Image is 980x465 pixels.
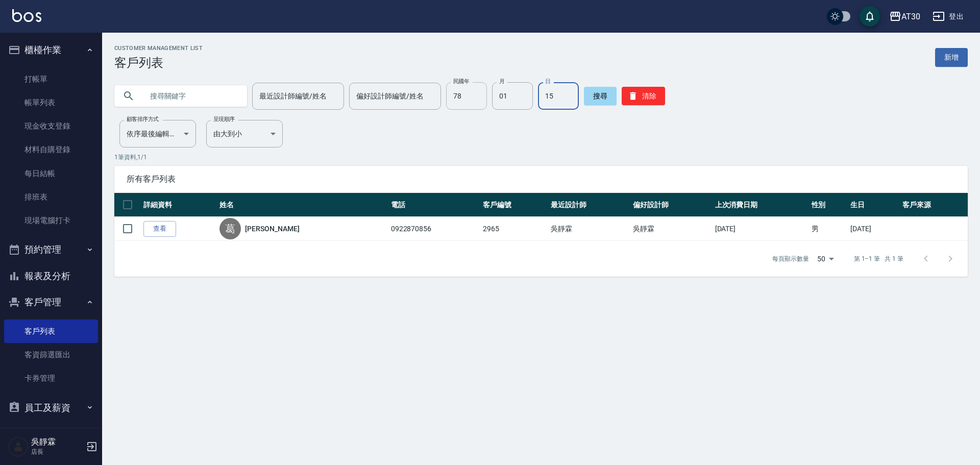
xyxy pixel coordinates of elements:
a: 客資篩選匯出 [4,343,98,366]
a: 帳單列表 [4,91,98,114]
a: 打帳單 [4,67,98,91]
a: 現場電腦打卡 [4,209,98,232]
h3: 客戶列表 [114,56,203,70]
th: 生日 [848,193,900,217]
button: 商品管理 [4,421,98,447]
label: 民國年 [453,78,469,85]
div: 由大到小 [206,120,283,148]
td: 吳靜霖 [548,217,630,241]
button: 清除 [622,87,665,105]
th: 姓名 [217,193,388,217]
a: 新增 [935,48,968,67]
a: 查看 [143,221,176,237]
label: 日 [545,78,550,85]
p: 每頁顯示數量 [772,254,809,263]
td: [DATE] [848,217,900,241]
div: 葛 [219,218,241,239]
button: save [860,6,880,27]
p: 店長 [31,447,83,456]
button: 客戶管理 [4,289,98,315]
div: AT30 [901,10,920,23]
th: 上次消費日期 [713,193,809,217]
button: AT30 [885,6,924,27]
h2: Customer Management List [114,45,203,52]
th: 偏好設計師 [630,193,713,217]
th: 客戶編號 [480,193,548,217]
td: [DATE] [713,217,809,241]
button: 櫃檯作業 [4,37,98,63]
a: 卡券管理 [4,366,98,390]
td: 0922870856 [388,217,481,241]
button: 登出 [928,7,968,26]
td: 2965 [480,217,548,241]
th: 電話 [388,193,481,217]
h5: 吳靜霖 [31,437,83,447]
span: 所有客戶列表 [127,174,955,184]
a: 現金收支登錄 [4,114,98,138]
label: 呈現順序 [213,115,235,123]
a: 每日結帳 [4,162,98,185]
p: 第 1–1 筆 共 1 筆 [854,254,903,263]
th: 性別 [809,193,848,217]
a: 客戶列表 [4,320,98,343]
p: 1 筆資料, 1 / 1 [114,153,968,162]
td: 男 [809,217,848,241]
div: 依序最後編輯時間 [119,120,196,148]
button: 搜尋 [584,87,617,105]
button: 預約管理 [4,236,98,263]
div: 50 [813,245,838,273]
th: 客戶來源 [900,193,968,217]
a: 材料自購登錄 [4,138,98,161]
input: 搜尋關鍵字 [143,82,239,110]
img: Logo [12,9,41,22]
button: 報表及分析 [4,263,98,289]
img: Person [8,436,29,457]
a: 排班表 [4,185,98,209]
button: 員工及薪資 [4,395,98,421]
td: 吳靜霖 [630,217,713,241]
label: 顧客排序方式 [127,115,159,123]
th: 詳細資料 [141,193,217,217]
label: 月 [499,78,504,85]
a: [PERSON_NAME] [245,224,299,234]
th: 最近設計師 [548,193,630,217]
